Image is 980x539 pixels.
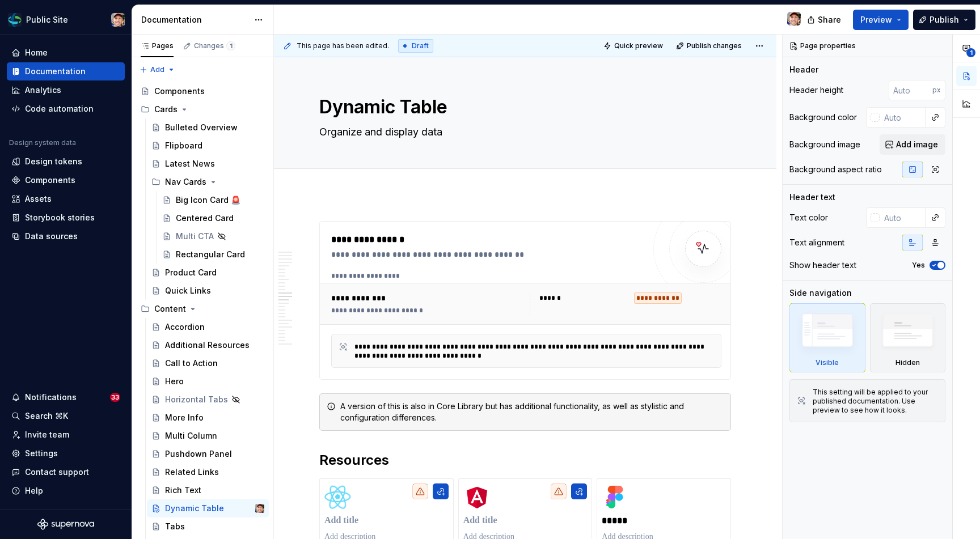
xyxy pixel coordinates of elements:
[7,209,125,227] a: Storybook stories
[165,503,224,514] div: Dynamic Table
[7,426,125,444] a: Invite team
[147,517,269,536] a: Tabs
[25,47,48,58] div: Home
[165,285,211,296] div: Quick Links
[158,209,269,227] a: Centered Card
[25,103,94,114] div: Code automation
[176,194,240,206] div: Big Icon Card 🚨
[317,123,729,141] textarea: Organize and display data
[165,158,215,169] div: Latest News
[136,300,269,318] div: Content
[25,66,86,77] div: Documentation
[25,84,61,96] div: Analytics
[614,41,663,50] span: Quick preview
[7,444,125,462] a: Settings
[176,213,234,224] div: Centered Card
[7,44,125,62] a: Home
[932,86,941,95] p: px
[37,519,94,530] svg: Supernova Logo
[147,372,269,391] a: Hero
[789,139,860,150] div: Background image
[147,336,269,354] a: Additional Resources
[165,176,206,188] div: Nav Cards
[165,267,217,278] div: Product Card
[801,10,848,30] button: Share
[165,339,250,351] div: Additional Resources
[319,451,731,469] h2: Resources
[25,212,95,223] div: Storybook stories
[813,388,938,415] div: This setting will be applied to your published documentation. Use preview to see how it looks.
[25,231,78,242] div: Data sources
[789,164,882,175] div: Background aspect ratio
[147,427,269,445] a: Multi Column
[789,237,844,248] div: Text alignment
[147,463,269,481] a: Related Links
[165,122,238,133] div: Bulleted Overview
[7,388,125,406] button: Notifications33
[147,481,269,499] a: Rich Text
[141,41,174,50] div: Pages
[7,100,125,118] a: Code automation
[147,137,269,155] a: Flipboard
[930,14,959,26] span: Publish
[158,227,269,245] a: Multi CTA
[7,62,125,80] a: Documentation
[147,409,269,427] a: More Info
[165,140,202,151] div: Flipboard
[2,7,129,32] button: Public SiteChris Greufe
[789,64,818,75] div: Header
[880,107,926,128] input: Auto
[816,358,839,367] div: Visible
[141,14,248,26] div: Documentation
[860,14,892,26] span: Preview
[673,38,747,54] button: Publish changes
[880,134,945,155] button: Add image
[147,155,269,173] a: Latest News
[25,448,58,459] div: Settings
[7,81,125,99] a: Analytics
[176,231,214,242] div: Multi CTA
[165,412,204,423] div: More Info
[147,173,269,191] div: Nav Cards
[147,499,269,517] a: Dynamic TableChris Greufe
[853,10,909,30] button: Preview
[110,393,120,402] span: 33
[8,13,22,27] img: f6f21888-ac52-4431-a6ea-009a12e2bf23.png
[789,84,843,96] div: Header height
[889,80,932,100] input: Auto
[912,261,925,270] label: Yes
[25,175,75,186] div: Components
[165,430,217,442] div: Multi Column
[136,62,179,78] button: Add
[966,48,975,57] span: 1
[147,391,269,409] a: Horizontal Tabs
[150,65,164,74] span: Add
[154,86,205,97] div: Components
[787,12,801,26] img: Chris Greufe
[317,94,729,121] textarea: Dynamic Table
[176,249,245,260] div: Rectangular Card
[297,41,389,50] span: This page has been edited.
[896,139,938,150] span: Add image
[25,156,82,167] div: Design tokens
[147,318,269,336] a: Accordion
[789,212,828,223] div: Text color
[26,14,68,26] div: Public Site
[165,521,185,532] div: Tabs
[412,41,429,50] span: Draft
[147,354,269,372] a: Call to Action
[25,466,89,478] div: Contact support
[687,41,742,50] span: Publish changes
[7,463,125,481] button: Contact support
[158,191,269,209] a: Big Icon Card 🚨
[165,358,218,369] div: Call to Action
[154,104,178,115] div: Cards
[147,264,269,282] a: Product Card
[9,138,76,147] div: Design system data
[340,401,724,423] div: A version of this is also in Core Library but has additional functionality, as well as stylistic ...
[147,282,269,300] a: Quick Links
[165,485,201,496] div: Rich Text
[789,112,857,123] div: Background color
[789,260,856,271] div: Show header text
